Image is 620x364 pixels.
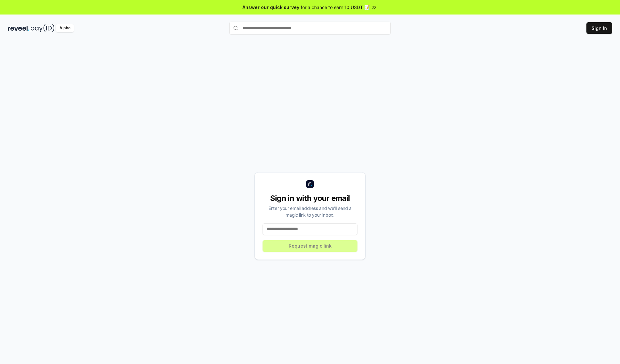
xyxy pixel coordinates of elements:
img: pay_id [31,24,55,32]
img: reveel_dark [8,24,29,32]
span: Answer our quick survey [243,4,299,11]
span: for a chance to earn 10 USDT 📝 [301,4,370,11]
div: Enter your email address and we’ll send a magic link to your inbox. [263,205,357,218]
div: Alpha [56,24,74,32]
img: logo_small [306,180,314,188]
div: Sign in with your email [263,193,357,203]
button: Sign In [586,22,612,34]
